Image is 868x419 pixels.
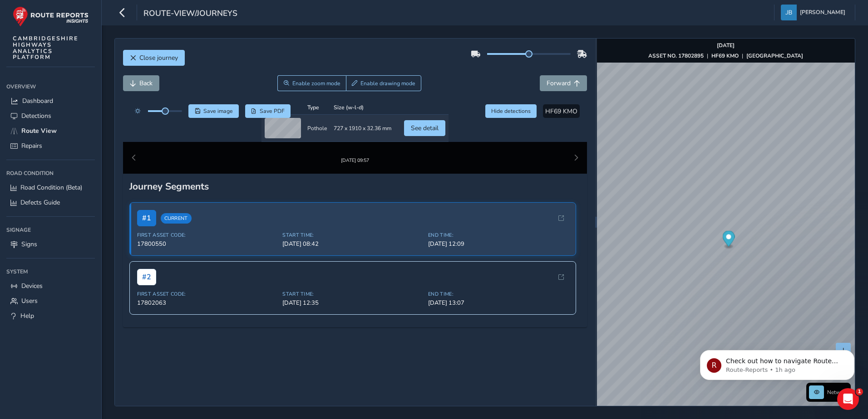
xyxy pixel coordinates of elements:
a: Signs [6,237,95,252]
span: Hide detections [491,107,531,115]
span: End Time: [428,298,568,305]
a: Detections [6,108,95,123]
span: Save PDF [260,107,285,115]
div: Road Condition [6,166,95,180]
span: First Asset Code: [137,239,277,246]
div: Overview [6,80,95,93]
span: Road Condition (Beta) [20,183,82,192]
button: See detail [404,127,445,143]
div: [DATE] 09:57 [327,164,383,171]
strong: [GEOGRAPHIC_DATA] [746,52,803,59]
span: Help [20,312,34,320]
span: Detections [21,112,51,120]
a: Dashboard [6,93,95,108]
div: Map marker [722,231,735,249]
span: 1 [856,388,863,395]
a: Help [6,308,95,323]
iframe: Intercom live chat [837,388,859,410]
span: route-view/journeys [143,8,237,20]
span: [DATE] 13:07 [428,306,568,314]
button: Draw [346,75,422,91]
div: Journey Segments [129,187,581,200]
span: [PERSON_NAME] [800,5,845,20]
img: Thumbnail frame [327,156,383,164]
span: 17802063 [137,306,277,314]
span: 17800550 [137,247,277,255]
span: Current [161,220,192,231]
strong: ASSET NO. 17802895 [648,52,704,59]
span: Devices [21,282,43,290]
button: Back [123,75,159,91]
strong: [DATE] [717,42,735,49]
button: [PERSON_NAME] [781,5,848,20]
span: Dashboard [22,97,53,105]
iframe: Intercom notifications message [686,331,868,395]
span: Start Time: [282,298,423,305]
td: Pothole [304,122,330,149]
span: First Asset Code: [137,298,277,305]
a: Users [6,293,95,308]
span: Start Time: [282,239,423,246]
span: Close journey [139,54,178,62]
span: Enable drawing mode [360,80,415,87]
span: End Time: [428,239,568,246]
span: Repairs [21,141,42,150]
span: Save image [203,107,233,115]
strong: HF69 KMO [711,52,739,59]
span: Users [21,297,38,305]
button: Forward [540,75,587,91]
button: PDF [245,104,291,118]
a: Defects Guide [6,195,95,210]
span: # 2 [137,276,156,292]
span: CAMBRIDGESHIRE HIGHWAYS ANALYTICS PLATFORM [13,35,79,60]
span: # 1 [137,217,156,234]
span: Signs [21,240,37,248]
span: See detail [411,131,439,140]
button: Save [188,104,239,118]
img: diamond-layout [781,5,797,20]
span: [DATE] 08:42 [282,247,423,255]
span: Defects Guide [20,198,60,207]
span: HF69 KMO [545,107,577,116]
a: Devices [6,278,95,293]
span: Forward [547,79,571,88]
span: Back [139,79,153,88]
span: Route View [21,127,57,135]
div: System [6,265,95,278]
a: Repairs [6,138,95,153]
button: Zoom [277,75,346,91]
a: Route View [6,123,95,138]
button: Hide detections [485,104,537,118]
td: 727 x 1910 x 32.36 mm [330,122,395,149]
button: Close journey [123,50,185,66]
div: | | [648,52,803,59]
a: Road Condition (Beta) [6,180,95,195]
div: Signage [6,223,95,237]
img: rr logo [13,6,89,27]
span: Enable zoom mode [292,80,340,87]
span: [DATE] 12:35 [282,306,423,314]
span: [DATE] 12:09 [428,247,568,255]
